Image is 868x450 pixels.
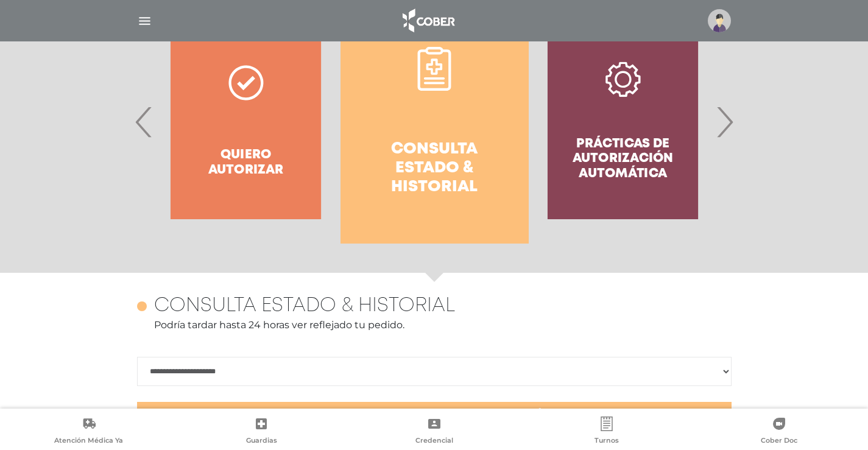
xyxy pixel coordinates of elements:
img: profile-placeholder.svg [708,9,731,32]
img: Cober_menu-lines-white.svg [137,13,152,29]
h4: Consulta estado & historial [362,140,507,197]
img: logo_cober_home-white.png [396,6,460,35]
span: Guardias [246,436,277,447]
span: Previous [132,89,156,155]
a: Cober Doc [693,417,866,448]
span: Next [713,89,736,155]
h4: Consulta estado & historial [154,295,455,318]
span: Turnos [595,436,619,447]
span: Cober Doc [761,436,797,447]
td: Nombre [137,401,529,435]
p: Podría tardar hasta 24 horas ver reflejado tu pedido. [137,318,732,332]
a: Turnos [520,417,693,448]
td: Estado [647,401,702,435]
span: Atención Médica Ya [54,436,123,447]
a: Credencial [348,417,520,448]
a: Atención Médica Ya [2,417,175,448]
span: Credencial [415,436,453,447]
a: Guardias [175,417,347,448]
td: N° de Gestión [528,401,588,435]
td: Fecha pedido [588,401,647,435]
